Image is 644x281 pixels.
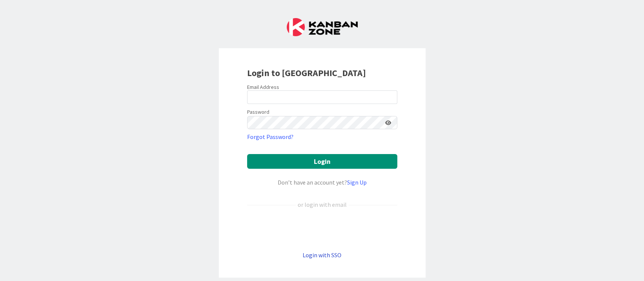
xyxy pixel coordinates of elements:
[247,154,397,169] button: Login
[247,67,366,79] b: Login to [GEOGRAPHIC_DATA]
[347,179,367,186] a: Sign Up
[247,178,397,187] div: Don’t have an account yet?
[287,18,358,36] img: Kanban Zone
[296,200,349,209] div: or login with email
[243,221,401,238] iframe: Sign in with Google Button
[247,84,279,90] label: Email Address
[303,251,341,259] a: Login with SSO
[247,108,269,116] label: Password
[247,132,294,141] a: Forgot Password?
